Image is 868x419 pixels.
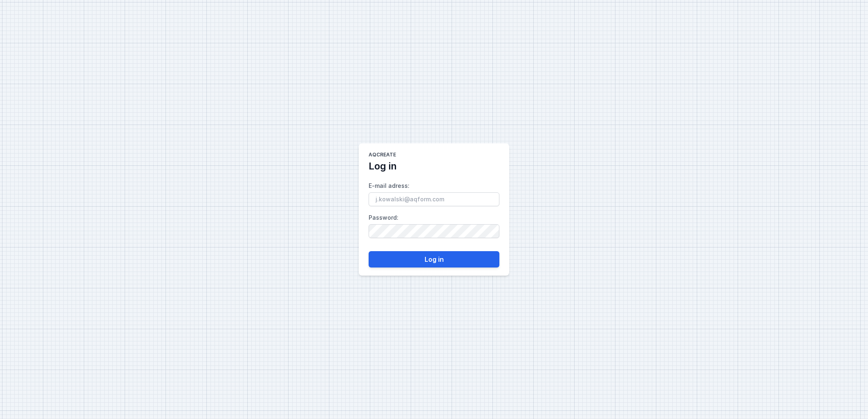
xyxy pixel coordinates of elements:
button: Log in [369,251,499,267]
input: Password: [369,224,499,238]
input: E-mail adress: [369,192,499,206]
h2: Log in [369,160,397,173]
label: E-mail adress : [369,179,499,206]
label: Password : [369,211,499,238]
h1: AQcreate [369,152,396,160]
